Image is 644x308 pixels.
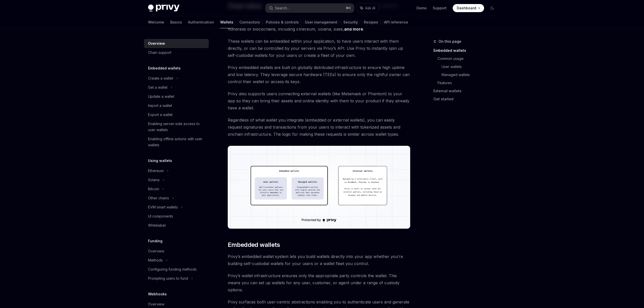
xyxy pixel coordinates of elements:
a: Demo [417,6,427,11]
div: Configuring funding methods [148,266,197,272]
a: Authentication [188,16,214,28]
a: Connectors [239,16,260,28]
div: Whitelabel [148,222,166,228]
button: Search...⌘K [265,4,354,13]
button: Ask AI [357,4,379,13]
a: Features [438,79,500,87]
a: Welcome [148,16,164,28]
a: Whitelabel [144,221,209,230]
a: Enabling offline actions with user wallets [144,134,209,150]
a: User management [305,16,337,28]
a: Managed wallets [442,71,500,79]
span: Embedded wallets [228,241,280,249]
a: Configuring funding methods [144,265,209,274]
a: Update a wallet [144,92,209,101]
div: Bitcoin [148,186,159,192]
div: Create a wallet [148,75,173,81]
div: Overview [148,40,165,46]
img: images/walletoverview.png [228,146,410,229]
div: Search... [275,5,289,11]
h5: Embedded wallets [148,65,181,71]
a: Export a wallet [144,110,209,119]
div: Ethereum [148,168,164,174]
a: Support [433,6,447,11]
div: Enabling server-side access to user wallets [148,121,206,133]
a: Recipes [364,16,378,28]
div: Methods [148,257,163,263]
div: Get a wallet [148,84,168,90]
span: These wallets can be embedded within your application, to have users interact with them directly,... [228,38,410,59]
div: Prompting users to fund [148,275,188,281]
div: Chain support [148,50,171,56]
a: Overview [144,247,209,256]
button: Toggle dark mode [488,4,496,12]
span: Dashboard [457,6,476,11]
a: UI components [144,212,209,221]
a: and more [344,27,363,32]
a: Get started [433,95,500,103]
span: ⌘ K [346,6,351,10]
a: Policies & controls [266,16,299,28]
div: EVM smart wallets [148,204,178,210]
div: Update a wallet [148,93,174,100]
a: Dashboard [453,4,484,12]
h5: Using wallets [148,158,172,164]
a: Basics [170,16,182,28]
span: Privy embedded wallets are built on globally distributed infrastructure to ensure high uptime and... [228,64,410,85]
div: UI components [148,213,173,219]
div: Import a wallet [148,103,172,109]
span: Privy also supports users connecting external wallets (like Metamask or Phantom) to your app so t... [228,90,410,111]
div: Export a wallet [148,112,173,118]
a: User wallets [442,63,500,71]
h5: Funding [148,238,162,244]
span: On this page [439,38,461,44]
a: Enabling server-side access to user wallets [144,119,209,134]
a: Security [343,16,358,28]
a: Chain support [144,48,209,57]
a: External wallets [433,87,500,95]
a: API reference [384,16,408,28]
div: Enabling offline actions with user wallets [148,136,206,148]
img: dark logo [148,5,179,12]
a: Wallets [220,16,233,28]
span: Privy’s wallet infrastructure ensures only the appropriate party controls the wallet. This means ... [228,272,410,293]
span: Ask AI [365,6,375,11]
span: Privy’s embedded wallet system lets you build wallets directly into your app whether you’re build... [228,253,410,267]
a: Import a wallet [144,101,209,110]
div: Other chains [148,195,169,201]
a: Common usage [438,55,500,63]
div: Overview [148,301,164,307]
a: Embedded wallets [433,46,500,55]
div: Overview [148,248,164,254]
div: Solana [148,177,159,183]
a: Overview [144,39,209,48]
span: Regardless of what wallet you integrate (embedded or external wallets), you can easily request si... [228,116,410,138]
h5: Webhooks [148,291,167,297]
